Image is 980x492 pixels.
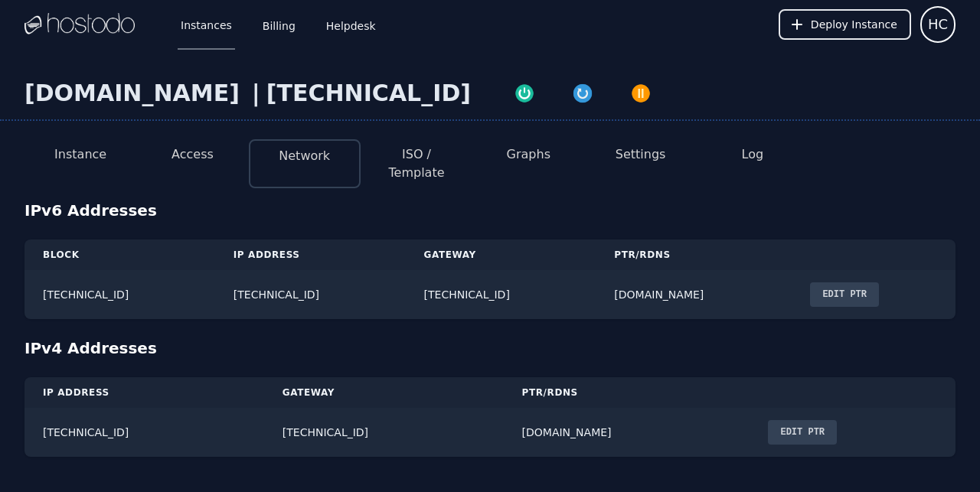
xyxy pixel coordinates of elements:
[596,239,792,270] th: PTR/rDNS
[266,80,471,107] div: [TECHNICAL_ID]
[596,270,792,319] td: [DOMAIN_NAME]
[264,377,504,408] th: Gateway
[616,145,666,164] button: Settings
[406,239,596,270] th: Gateway
[24,13,135,36] img: Logo
[24,239,215,270] th: Block
[504,377,750,408] th: PTR/rDNS
[171,145,214,164] button: Access
[768,420,837,445] button: Edit PTR
[572,83,593,104] img: Restart
[507,145,550,164] button: Graphs
[811,17,897,32] span: Deploy Instance
[810,282,879,307] button: Edit PTR
[279,147,330,165] button: Network
[24,200,955,221] div: IPv6 Addresses
[514,83,535,104] img: Power On
[264,408,504,457] td: [TECHNICAL_ID]
[24,270,215,319] td: [TECHNICAL_ID]
[246,80,266,107] div: |
[779,9,911,40] button: Deploy Instance
[554,80,612,104] button: Restart
[215,270,406,319] td: [TECHNICAL_ID]
[504,408,750,457] td: [DOMAIN_NAME]
[24,377,264,408] th: IP Address
[495,80,554,104] button: Power On
[24,337,955,359] div: IPv4 Addresses
[928,14,948,35] span: HC
[612,80,670,104] button: Power Off
[54,145,106,164] button: Instance
[406,270,596,319] td: [TECHNICAL_ID]
[24,80,246,107] div: [DOMAIN_NAME]
[24,408,264,457] td: [TECHNICAL_ID]
[920,6,955,43] button: User menu
[373,145,460,182] button: ISO / Template
[215,239,406,270] th: IP Address
[742,145,764,164] button: Log
[630,83,652,104] img: Power Off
